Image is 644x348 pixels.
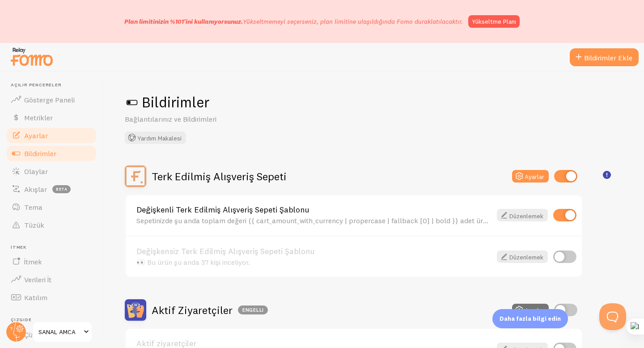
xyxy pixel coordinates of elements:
[5,198,97,216] a: Tema
[599,303,626,330] iframe: Help Scout Beacon - Açık
[512,170,549,182] button: Ayarlar
[136,216,542,225] font: Sepetinizde şu anda toplam değeri {{ cart_amount_with_currency | propercase | fallback [0] | bold...
[24,293,47,302] font: Katılım
[125,166,146,187] img: Terk Edilmiş Alışveriş Sepeti
[152,303,233,317] font: Aktif Ziyaretçiler
[24,113,53,122] font: Metrikler
[500,315,561,322] font: Daha fazla bilgi edin
[24,95,75,104] font: Gösterge Paneli
[24,275,51,284] font: Verileri İt
[5,127,97,144] a: Ayarlar
[142,93,209,111] font: Bildirimler
[243,17,463,25] font: Yükseltmemeyi seçerseniz, plan limitine ulaşıldığında Fomo duraklatılacaktır.
[125,115,216,123] font: Bağlantılarınız ve Bildirimleri
[24,257,42,266] font: İtmek
[472,17,516,25] font: Yükseltme Planı
[497,209,548,221] a: Düzenlemek
[136,204,309,215] font: Değişkenli Terk Edilmiş Alışveriş Sepeti Şablonu
[5,109,97,127] a: Metrikler
[512,304,549,316] button: Ayarlar
[125,299,146,321] img: Aktif Ziyaretçiler
[5,162,97,180] a: Olaylar
[603,171,611,179] svg: <p>🛍️ For Shopify Users</p><p>To use the <strong>Abandoned Cart with Variables</strong> template,...
[497,250,548,263] a: Düzenlemek
[11,82,62,88] font: Açılır pencereler
[242,307,264,313] font: Engelli
[525,306,544,314] font: Ayarlar
[11,244,26,250] font: İtmek
[5,144,97,162] a: Bildirimler
[56,187,68,191] font: beta
[509,253,543,261] font: Düzenlemek
[125,132,186,144] button: Yardım Makalesi
[24,185,47,194] font: Akışlar
[38,328,76,336] font: SANAL AMCA
[5,253,97,271] a: İtmek
[9,45,54,68] img: fomo-relay-logo-orange.svg
[5,91,97,109] a: Gösterge Paneli
[136,258,250,267] font: 👀 Bu ürün şu anda 37 kişi inceliyor.
[509,212,543,220] font: Düzenlemek
[5,216,97,234] a: Tüzük
[11,317,32,323] font: Çizgide
[136,246,315,256] font: Değişkensiz Terk Edilmiş Alışveriş Sepeti Şablonu
[525,173,544,181] font: Ayarlar
[24,149,56,158] font: Bildirimler
[492,309,568,328] div: Daha fazla bilgi edin
[5,271,97,289] a: Verileri İt
[24,131,48,140] font: Ayarlar
[24,203,42,212] font: Tema
[32,321,93,343] a: SANAL AMCA
[152,170,287,183] font: Terk Edilmiş Alışveriş Sepeti
[24,167,48,176] font: Olaylar
[137,134,182,142] font: Yardım Makalesi
[5,289,97,306] a: Katılım
[124,17,243,25] font: Plan limitinizin %101'ini kullanıyorsunuz.
[24,221,44,229] font: Tüzük
[5,180,97,198] a: Akışlar beta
